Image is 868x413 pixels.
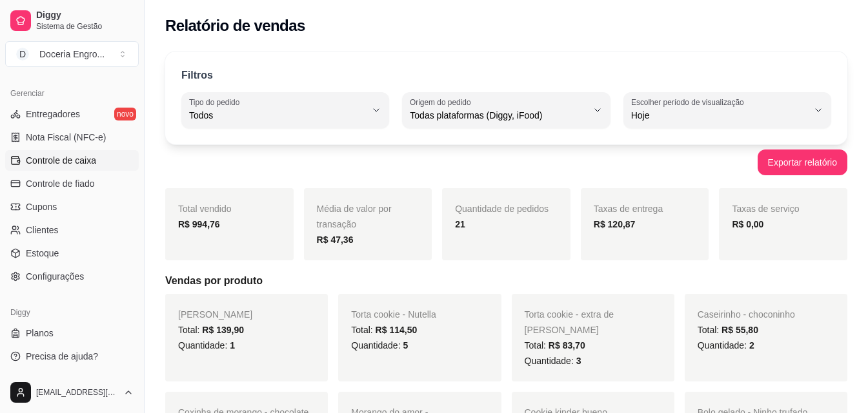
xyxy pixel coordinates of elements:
span: 5 [403,340,408,351]
a: Clientes [5,220,139,240]
strong: R$ 0,00 [732,219,763,229]
button: Escolher período de visualizaçãoHoje [623,92,831,128]
span: Todas plataformas (Diggy, iFood) [410,109,587,122]
span: R$ 83,70 [549,340,585,351]
span: [EMAIL_ADDRESS][DOMAIN_NAME] [36,387,118,398]
span: Taxas de entrega [594,204,663,214]
span: Quantidade: [698,340,754,351]
span: R$ 114,50 [376,325,418,335]
span: Precisa de ajuda? [26,350,98,363]
div: Gerenciar [5,83,139,104]
button: Origem do pedidoTodas plataformas (Diggy, iFood) [402,92,610,128]
label: Escolher período de visualização [631,97,748,108]
span: Hoje [631,109,808,122]
a: Entregadoresnovo [5,104,139,124]
span: 1 [230,340,235,351]
span: Controle de fiado [26,177,95,190]
span: Total: [351,325,417,335]
a: Cupons [5,197,139,217]
span: [PERSON_NAME] [178,309,252,320]
span: 3 [576,356,581,366]
a: Nota Fiscal (NFC-e) [5,127,139,148]
label: Origem do pedido [410,97,475,108]
span: Total vendido [178,204,232,214]
a: Estoque [5,243,139,264]
a: DiggySistema de Gestão [5,5,139,36]
span: Estoque [26,247,59,260]
span: Quantidade: [178,340,235,351]
p: Filtros [181,68,213,83]
span: Entregadores [26,108,80,120]
span: Torta cookie - Nutella [351,309,436,320]
span: R$ 139,90 [202,325,244,335]
strong: R$ 47,36 [317,235,354,245]
a: Precisa de ajuda? [5,346,139,367]
button: Exportar relatório [758,149,847,175]
span: Quantidade: [525,356,581,366]
span: Cupons [26,200,57,213]
span: Quantidade: [351,340,408,351]
span: Torta cookie - extra de [PERSON_NAME] [525,309,614,335]
span: Total: [698,325,758,335]
div: Diggy [5,302,139,323]
span: Total: [178,325,244,335]
span: Taxas de serviço [732,204,799,214]
span: R$ 55,80 [722,325,758,335]
span: Configurações [26,270,84,283]
span: D [16,48,29,61]
div: Doceria Engro ... [39,48,105,61]
span: Caseirinho - choconinho [698,309,795,320]
span: Sistema de Gestão [36,21,134,32]
button: [EMAIL_ADDRESS][DOMAIN_NAME] [5,377,139,408]
button: Select a team [5,41,139,67]
span: Nota Fiscal (NFC-e) [26,131,106,144]
button: Tipo do pedidoTodos [181,92,389,128]
span: Planos [26,327,54,340]
a: Planos [5,323,139,343]
span: 2 [749,340,754,351]
strong: R$ 994,76 [178,219,220,229]
span: Total: [525,340,585,351]
span: Clientes [26,224,59,236]
span: Média de valor por transação [317,204,392,229]
span: Controle de caixa [26,154,96,167]
h2: Relatório de vendas [165,15,305,36]
strong: R$ 120,87 [594,219,636,229]
span: Diggy [36,10,134,21]
a: Controle de caixa [5,150,139,171]
a: Configurações [5,266,139,287]
label: Tipo do pedido [189,97,244,108]
h5: Vendas por produto [165,273,847,289]
a: Controle de fiado [5,173,139,194]
span: Quantidade de pedidos [455,204,549,214]
strong: 21 [455,219,465,229]
span: Todos [189,109,366,122]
